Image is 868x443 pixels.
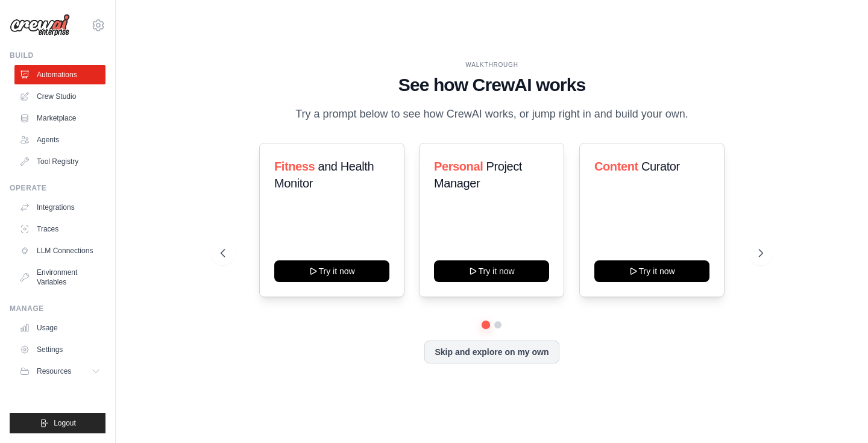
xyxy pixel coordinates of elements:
a: Tool Registry [14,152,105,171]
a: Automations [14,65,105,84]
div: Operate [10,183,105,193]
a: Marketplace [14,108,105,128]
div: Build [10,51,105,60]
button: Logout [10,413,105,433]
a: LLM Connections [14,241,105,260]
span: Content [594,160,638,173]
span: Personal [434,160,483,173]
a: Usage [14,318,105,338]
a: Environment Variables [14,263,105,292]
span: Logout [54,418,76,428]
h1: See how CrewAI works [221,74,763,96]
button: Try it now [274,260,389,282]
button: Try it now [594,260,709,282]
img: Logo [10,14,70,37]
button: Resources [14,362,105,381]
span: Curator [641,160,679,173]
div: Manage [10,304,105,313]
span: Resources [37,366,71,376]
a: Crew Studio [14,87,105,106]
p: Try a prompt below to see how CrewAI works, or jump right in and build your own. [289,105,694,123]
button: Try it now [434,260,549,282]
a: Settings [14,340,105,359]
a: Traces [14,219,105,239]
span: and Health Monitor [274,160,374,190]
a: Integrations [14,198,105,217]
a: Agents [14,130,105,149]
button: Skip and explore on my own [424,341,559,363]
div: WALKTHROUGH [221,60,763,69]
span: Project Manager [434,160,522,190]
span: Fitness [274,160,315,173]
